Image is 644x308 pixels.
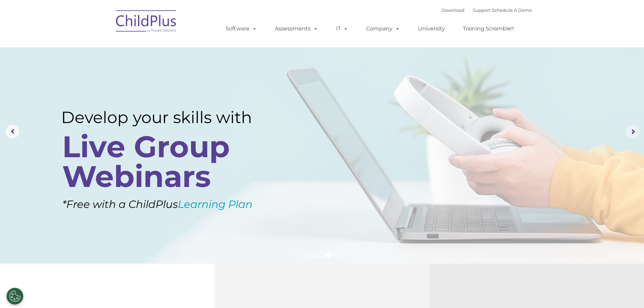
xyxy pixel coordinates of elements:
a: Company [359,22,407,35]
a: Learning Plan [178,198,253,211]
rs-layer: *Free with a ChildPlus [62,195,290,214]
a: University [411,22,452,35]
button: Cookies Settings [6,288,23,305]
a: Assessments [268,22,325,35]
a: Training Scramble!! [456,22,521,35]
a: IT [329,22,355,35]
a: Download [442,7,464,13]
rs-layer: Develop your skills with [61,108,274,127]
span: Last name [94,45,115,50]
img: ChildPlus by Procare Solutions [113,5,180,39]
a: Schedule A Demo [492,7,532,13]
a: Software [219,22,264,35]
span: Phone number [94,72,123,77]
rs-layer: Live Group Webinars [62,132,271,191]
font: | [442,7,532,13]
a: Support [473,7,491,13]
